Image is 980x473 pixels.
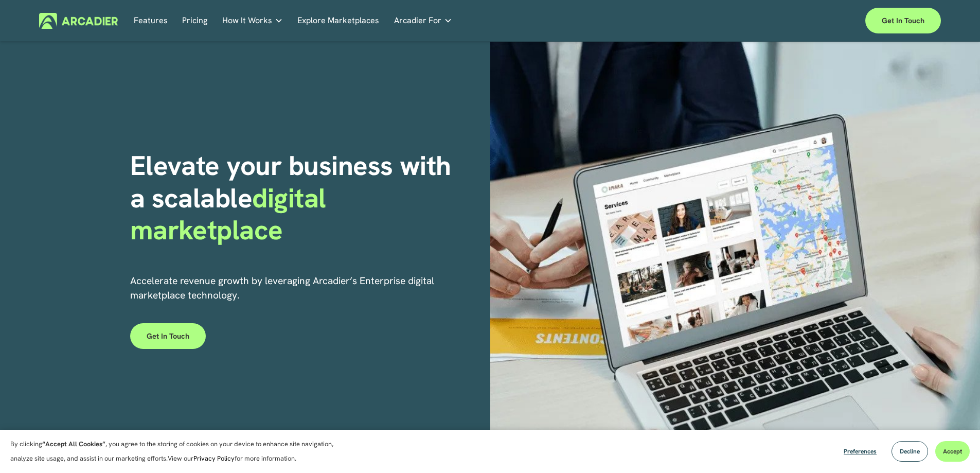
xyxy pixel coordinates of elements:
[130,148,458,215] strong: Elevate your business with a scalable
[193,454,235,463] a: Privacy Policy
[130,180,333,248] strong: digital marketplace
[134,13,168,29] a: Features
[865,8,941,33] a: Get in touch
[297,13,379,29] a: Explore Marketplaces
[900,447,920,456] span: Decline
[182,13,207,29] a: Pricing
[394,13,441,28] span: Arcadier For
[130,274,460,303] p: Accelerate revenue growth by leveraging Arcadier’s Enterprise digital marketplace technology.
[222,13,283,29] a: folder dropdown
[935,441,970,462] button: Accept
[130,323,206,349] a: Get in touch
[222,13,272,28] span: How It Works
[892,441,928,462] button: Decline
[10,437,345,466] p: By clicking , you agree to the storing of cookies on your device to enhance site navigation, anal...
[836,441,884,462] button: Preferences
[39,13,118,29] img: Arcadier
[844,447,877,456] span: Preferences
[394,13,452,29] a: folder dropdown
[943,447,962,456] span: Accept
[42,440,105,448] strong: “Accept All Cookies”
